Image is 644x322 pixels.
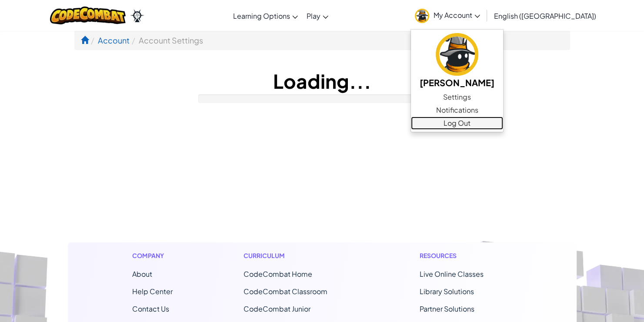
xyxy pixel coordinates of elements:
[436,105,478,115] span: Notifications
[302,4,333,27] a: Play
[132,251,173,260] h1: Company
[244,251,349,260] h1: Curriculum
[132,269,152,278] a: About
[490,4,601,27] a: English ([GEOGRAPHIC_DATA])
[244,304,310,313] a: CodeCombat Junior
[415,9,429,23] img: avatar
[411,117,503,130] a: Log Out
[132,287,173,296] a: Help Center
[420,287,474,296] a: Library Solutions
[436,33,478,76] img: avatar
[244,287,327,296] a: CodeCombat Classroom
[434,10,480,20] span: My Account
[74,67,570,94] h1: Loading...
[411,104,503,117] a: Notifications
[132,304,169,313] span: Contact Us
[420,76,494,89] h5: [PERSON_NAME]
[420,304,474,313] a: Partner Solutions
[98,35,130,45] a: Account
[229,4,302,27] a: Learning Options
[233,11,290,20] span: Learning Options
[420,269,484,278] a: Live Online Classes
[420,251,512,260] h1: Resources
[307,11,320,20] span: Play
[411,91,503,104] a: Settings
[244,269,312,278] span: CodeCombat Home
[130,34,203,47] li: Account Settings
[130,9,144,22] img: Ozaria
[494,11,596,20] span: English ([GEOGRAPHIC_DATA])
[410,2,484,29] a: My Account
[50,7,126,24] img: CodeCombat logo
[411,32,503,91] a: [PERSON_NAME]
